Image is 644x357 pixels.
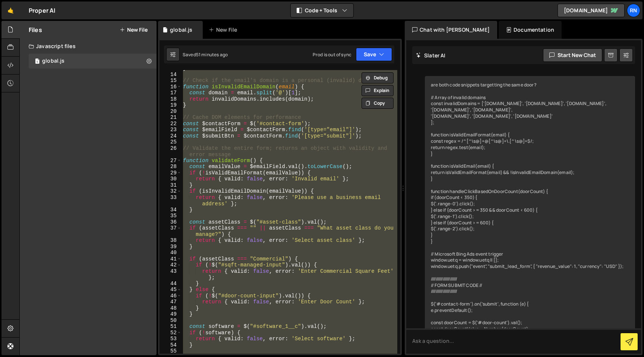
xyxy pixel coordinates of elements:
[160,213,181,219] div: 35
[160,78,181,84] div: 15
[160,72,181,78] div: 14
[160,299,181,305] div: 47
[160,164,181,170] div: 28
[183,51,228,58] div: Saved
[160,114,181,121] div: 21
[160,127,181,133] div: 23
[160,182,181,189] div: 31
[313,51,351,58] div: Prod is out of sync
[160,256,181,262] div: 41
[160,268,181,281] div: 43
[160,207,181,213] div: 34
[29,6,55,15] div: Proper AI
[405,21,497,39] div: Chat with [PERSON_NAME]
[42,58,64,64] div: global.js
[362,98,394,109] button: Copy
[160,195,181,207] div: 33
[209,26,240,34] div: New File
[362,85,394,96] button: Explain
[160,139,181,145] div: 25
[543,48,602,62] button: Start new chat
[160,348,181,354] div: 55
[160,158,181,164] div: 27
[160,342,181,348] div: 54
[356,48,392,61] button: Save
[1,1,20,19] a: 🤙
[160,133,181,139] div: 24
[499,21,562,39] div: Documentation
[160,293,181,299] div: 46
[29,54,157,69] div: 6625/12710.js
[160,250,181,256] div: 40
[160,281,181,287] div: 44
[29,26,42,34] h2: Files
[160,323,181,330] div: 51
[160,108,181,115] div: 20
[196,51,228,58] div: 51 minutes ago
[160,176,181,182] div: 30
[160,317,181,324] div: 50
[160,305,181,312] div: 48
[170,26,192,34] div: global.js
[160,262,181,268] div: 42
[362,72,394,83] button: Debug
[160,237,181,244] div: 38
[160,170,181,176] div: 29
[160,90,181,96] div: 17
[160,311,181,317] div: 49
[160,287,181,293] div: 45
[160,96,181,102] div: 18
[160,84,181,90] div: 16
[160,225,181,237] div: 37
[627,4,640,17] a: RN
[558,4,625,17] a: [DOMAIN_NAME]
[160,188,181,195] div: 32
[35,59,40,65] span: 1
[160,102,181,108] div: 19
[416,52,446,59] h2: Slater AI
[160,145,181,158] div: 26
[160,244,181,250] div: 39
[291,4,353,17] button: Code + Tools
[160,336,181,342] div: 53
[160,121,181,127] div: 22
[20,39,157,54] div: Javascript files
[120,27,148,33] button: New File
[160,330,181,336] div: 52
[160,219,181,225] div: 36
